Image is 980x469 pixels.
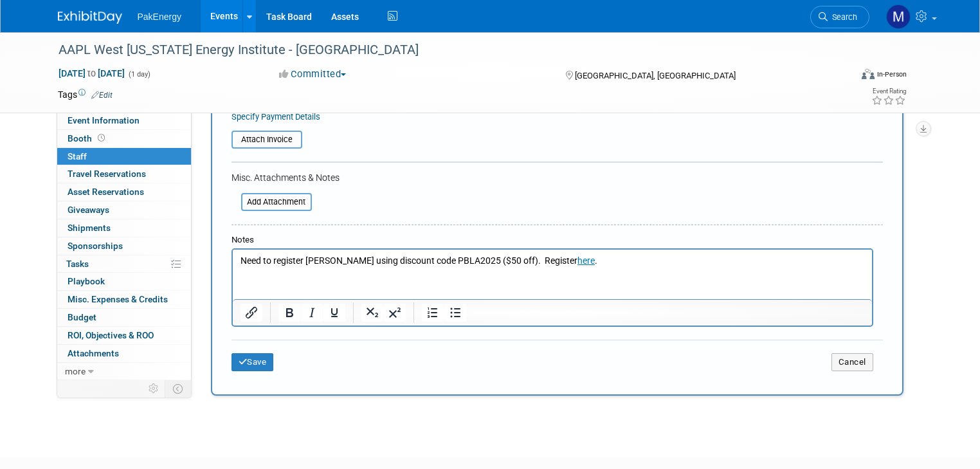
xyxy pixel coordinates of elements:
a: ROI, Objectives & ROO [57,327,191,344]
span: [GEOGRAPHIC_DATA], [GEOGRAPHIC_DATA] [575,71,736,80]
div: AAPL West [US_STATE] Energy Institute - [GEOGRAPHIC_DATA] [54,39,835,62]
span: Giveaways [68,205,109,215]
a: Playbook [57,273,191,290]
div: Notes [231,234,873,246]
iframe: Rich Text Area [233,250,872,299]
button: Save [231,353,274,371]
button: Subscript [361,304,383,322]
button: Cancel [831,353,873,371]
a: Asset Reservations [57,183,191,201]
button: Bold [278,304,300,322]
img: Format-Inperson.png [862,69,875,79]
span: Misc. Expenses & Credits [68,294,168,304]
td: Personalize Event Tab Strip [143,380,165,397]
span: Booth [68,133,107,143]
a: Search [810,6,869,28]
span: PakEnergy [138,12,181,22]
td: Toggle Event Tabs [165,380,191,397]
a: Travel Reservations [57,165,191,183]
div: Misc. Attachments & Notes [231,171,883,184]
span: Budget [68,312,96,322]
span: Playbook [68,276,105,286]
a: Misc. Expenses & Credits [57,291,191,308]
a: Sponsorships [57,237,191,255]
img: Mary Walker [886,5,911,29]
span: Attachments [68,348,119,358]
span: Staff [68,151,87,161]
div: Event Rating [871,88,906,95]
button: Numbered list [422,304,444,322]
a: Specify Payment Details [231,112,320,122]
span: more [65,366,86,376]
span: Booth not reserved yet [95,133,107,143]
span: Sponsorships [68,241,123,251]
button: Underline [323,304,345,322]
a: Edit [91,91,113,100]
a: Shipments [57,219,191,237]
span: Travel Reservations [68,169,146,179]
img: ExhibitDay [58,11,122,24]
a: Attachments [57,345,191,362]
span: Search [828,12,857,22]
a: Budget [57,309,191,326]
span: to [86,68,98,78]
span: (1 day) [127,70,150,78]
button: Committed [275,68,351,81]
span: [DATE] [DATE] [58,68,125,79]
td: Tags [58,88,113,101]
span: Tasks [66,259,89,269]
a: Tasks [57,255,191,273]
a: more [57,363,191,380]
button: Insert/edit link [240,304,262,322]
span: Asset Reservations [68,187,144,197]
span: Shipments [68,223,111,233]
span: Event Information [68,115,140,125]
div: Event Format [781,67,907,86]
button: Bullet list [444,304,466,322]
span: ROI, Objectives & ROO [68,330,154,340]
a: Staff [57,148,191,165]
a: Giveaways [57,201,191,219]
a: Event Information [57,112,191,129]
button: Italic [301,304,323,322]
button: Superscript [384,304,406,322]
div: In-Person [876,69,907,79]
a: Booth [57,130,191,147]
